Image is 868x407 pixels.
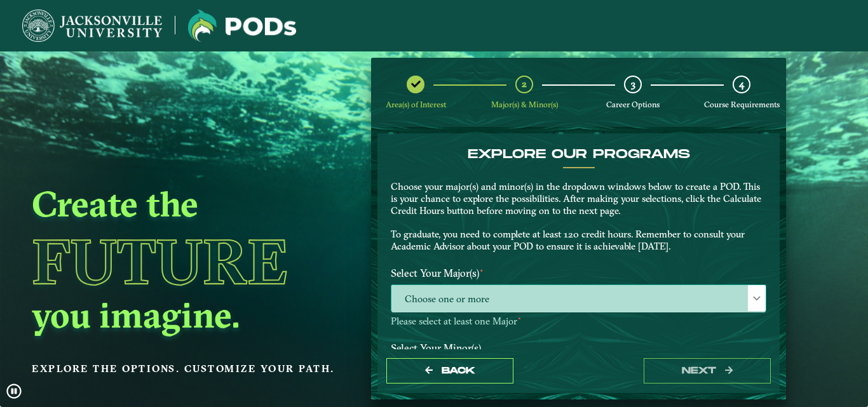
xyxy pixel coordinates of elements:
[606,100,660,109] span: Career Options
[22,10,162,42] img: Jacksonville University logo
[631,78,635,90] span: 3
[739,78,744,90] span: 4
[32,293,341,337] h2: you imagine.
[522,78,527,90] span: 2
[391,285,766,312] span: Choose one or more
[32,359,341,378] p: Explore the options. Customize your path.
[491,100,558,109] span: Major(s) & Minor(s)
[391,147,766,162] h4: EXPLORE OUR PROGRAMS
[386,358,513,384] button: Back
[32,230,341,293] h1: Future
[391,181,766,253] p: Choose your major(s) and minor(s) in the dropdown windows below to create a POD. This is your cha...
[644,358,771,384] button: next
[381,336,776,359] label: Select Your Minor(s)
[442,365,475,376] span: Back
[479,265,484,275] sup: ⋆
[381,262,776,285] label: Select Your Major(s)
[517,314,522,323] sup: ⋆
[32,182,341,226] h2: Create the
[704,100,780,109] span: Course Requirements
[386,100,446,109] span: Area(s) of Interest
[391,316,766,328] p: Please select at least one Major
[188,10,296,42] img: Jacksonville University logo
